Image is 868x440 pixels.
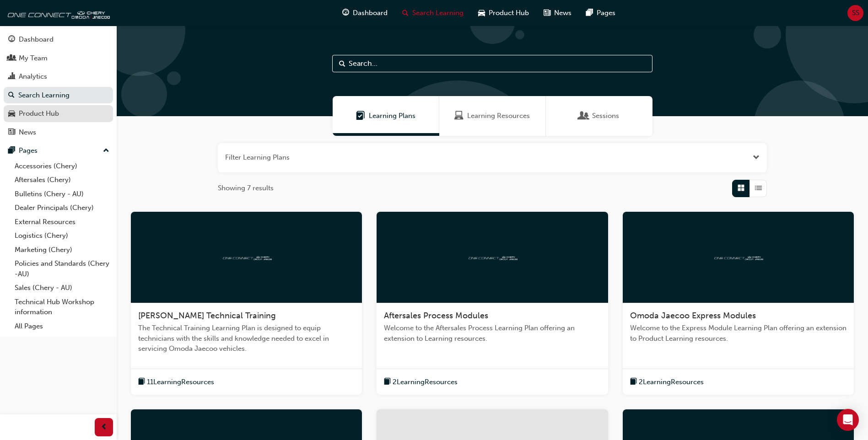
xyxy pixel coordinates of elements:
[738,183,744,193] span: Grid
[852,8,859,18] span: SS
[342,7,349,19] span: guage-icon
[597,8,615,18] span: Pages
[579,4,623,22] a: pages-iconPages
[471,4,536,22] a: car-iconProduct Hub
[4,105,113,122] a: Product Hub
[4,68,113,85] a: Analytics
[138,376,145,388] span: book-icon
[335,4,395,22] a: guage-iconDashboard
[11,243,113,257] a: Marketing (Chery)
[546,96,652,136] a: SessionsSessions
[630,323,846,343] span: Welcome to the Express Module Learning Plan offering an extension to Product Learning resources.
[11,215,113,229] a: External Resources
[339,59,345,69] span: Search
[478,7,485,19] span: car-icon
[131,212,362,395] a: oneconnect[PERSON_NAME] Technical TrainingThe Technical Training Learning Plan is designed to equ...
[639,377,704,387] span: 2 Learning Resources
[138,311,276,321] span: [PERSON_NAME] Technical Training
[4,142,113,159] button: Pages
[19,127,36,138] div: News
[755,183,762,193] span: List
[138,323,355,354] span: The Technical Training Learning Plan is designed to equip technicians with the skills and knowled...
[8,54,15,63] span: people-icon
[536,4,579,22] a: news-iconNews
[103,145,109,157] span: up-icon
[19,34,54,45] div: Dashboard
[8,110,15,118] span: car-icon
[8,73,15,81] span: chart-icon
[11,229,113,243] a: Logistics (Chery)
[592,111,619,121] span: Sessions
[333,96,439,136] a: Learning PlansLearning Plans
[713,252,763,261] img: oneconnect
[11,159,113,173] a: Accessories (Chery)
[554,8,571,18] span: News
[19,145,38,156] div: Pages
[753,152,760,163] button: Open the filter
[19,108,59,119] div: Product Hub
[384,311,488,321] span: Aftersales Process Modules
[393,377,458,387] span: 2 Learning Resources
[467,252,518,261] img: oneconnect
[847,5,863,21] button: SS
[11,173,113,187] a: Aftersales (Chery)
[4,87,113,104] a: Search Learning
[8,91,15,100] span: search-icon
[623,212,854,395] a: oneconnectOmoda Jaecoo Express ModulesWelcome to the Express Module Learning Plan offering an ext...
[4,124,113,141] a: News
[101,422,108,433] span: prev-icon
[377,212,608,395] a: oneconnectAftersales Process ModulesWelcome to the Aftersales Process Learning Plan offering an e...
[332,55,652,72] input: Search...
[19,71,47,82] div: Analytics
[579,111,588,121] span: Sessions
[384,376,391,388] span: book-icon
[147,377,214,387] span: 11 Learning Resources
[11,281,113,295] a: Sales (Chery - AU)
[218,183,274,193] span: Showing 7 results
[138,376,214,388] button: book-icon11LearningResources
[586,7,593,19] span: pages-icon
[11,257,113,281] a: Policies and Standards (Chery -AU)
[395,4,471,22] a: search-iconSearch Learning
[544,7,550,19] span: news-icon
[356,111,365,121] span: Learning Plans
[412,8,464,18] span: Search Learning
[489,8,529,18] span: Product Hub
[353,8,388,18] span: Dashboard
[402,7,409,19] span: search-icon
[467,111,530,121] span: Learning Resources
[8,147,15,155] span: pages-icon
[384,376,458,388] button: book-icon2LearningResources
[4,50,113,67] a: My Team
[11,201,113,215] a: Dealer Principals (Chery)
[630,376,704,388] button: book-icon2LearningResources
[4,29,113,142] button: DashboardMy TeamAnalyticsSearch LearningProduct HubNews
[221,252,272,261] img: oneconnect
[4,31,113,48] a: Dashboard
[384,323,600,343] span: Welcome to the Aftersales Process Learning Plan offering an extension to Learning resources.
[8,36,15,44] span: guage-icon
[369,111,415,121] span: Learning Plans
[630,311,756,321] span: Omoda Jaecoo Express Modules
[439,96,546,136] a: Learning ResourcesLearning Resources
[11,295,113,319] a: Technical Hub Workshop information
[454,111,464,121] span: Learning Resources
[837,409,859,431] div: Open Intercom Messenger
[8,129,15,137] span: news-icon
[630,376,637,388] span: book-icon
[11,187,113,201] a: Bulletins (Chery - AU)
[5,4,110,22] img: oneconnect
[19,53,48,64] div: My Team
[11,319,113,333] a: All Pages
